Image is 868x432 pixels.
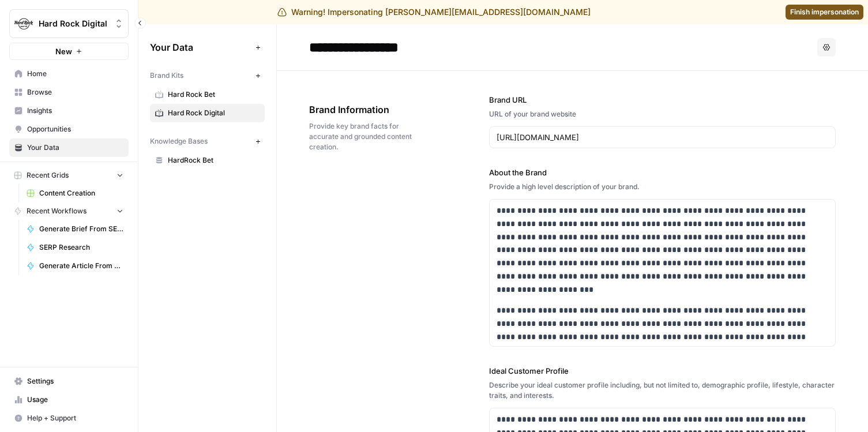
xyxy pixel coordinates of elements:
[786,5,863,20] a: Finish impersonation
[39,242,123,253] span: SERP Research
[150,40,251,54] span: Your Data
[9,9,129,38] button: Workspace: Hard Rock Digital
[27,376,123,386] span: Settings
[27,124,123,134] span: Opportunities
[489,380,836,401] div: Describe your ideal customer profile including, but not limited to, demographic profile, lifestyl...
[9,65,129,83] a: Home
[39,18,108,29] span: Hard Rock Digital
[27,170,69,181] span: Recent Grids
[39,261,123,271] span: Generate Article From Outline
[13,13,34,34] img: Hard Rock Digital Logo
[27,142,123,153] span: Your Data
[9,202,129,220] button: Recent Workflows
[21,238,129,257] a: SERP Research
[489,182,836,192] div: Provide a high level description of your brand.
[168,89,260,100] span: Hard Rock Bet
[55,46,72,57] span: New
[489,167,836,178] label: About the Brand
[9,390,129,409] a: Usage
[168,155,260,166] span: HardRock Bet
[150,104,265,122] a: Hard Rock Digital
[277,6,591,18] div: Warning! Impersonating [PERSON_NAME][EMAIL_ADDRESS][DOMAIN_NAME]
[27,106,123,116] span: Insights
[9,167,129,184] button: Recent Grids
[27,206,87,216] span: Recent Workflows
[27,413,123,423] span: Help + Support
[9,83,129,102] a: Browse
[27,69,123,79] span: Home
[21,184,129,202] a: Content Creation
[9,372,129,390] a: Settings
[21,257,129,275] a: Generate Article From Outline
[150,136,208,146] span: Knowledge Bases
[9,409,129,427] button: Help + Support
[9,102,129,120] a: Insights
[497,132,828,143] input: www.sundaysoccer.com
[21,220,129,238] a: Generate Brief From SERP
[150,85,265,104] a: Hard Rock Bet
[309,121,424,152] span: Provide key brand facts for accurate and grounded content creation.
[27,395,123,405] span: Usage
[489,365,836,377] label: Ideal Customer Profile
[9,120,129,138] a: Opportunities
[489,109,836,119] div: URL of your brand website
[790,7,859,17] span: Finish impersonation
[489,94,836,106] label: Brand URL
[9,43,129,60] button: New
[168,108,260,118] span: Hard Rock Digital
[309,103,424,117] span: Brand Information
[150,70,183,81] span: Brand Kits
[9,138,129,157] a: Your Data
[39,224,123,234] span: Generate Brief From SERP
[39,188,123,198] span: Content Creation
[27,87,123,97] span: Browse
[150,151,265,170] a: HardRock Bet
